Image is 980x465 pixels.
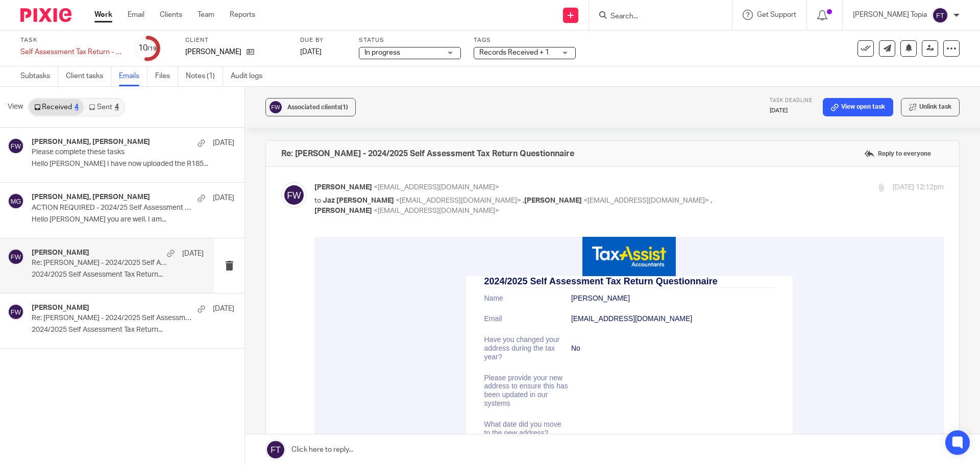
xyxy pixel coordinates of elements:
td: Please let us know the dates you arrived / left the [GEOGRAPHIC_DATA] during the tax year [170,363,257,410]
td: [EMAIL_ADDRESS][DOMAIN_NAME] [257,71,460,92]
span: Records Received + 1 [479,49,549,56]
p: [DATE] [213,138,234,148]
p: [DATE] [770,107,813,115]
a: Client tasks [66,66,111,86]
a: Reports [230,10,255,20]
img: svg%3E [281,182,307,208]
small: /19 [148,46,157,52]
td: Yes - I have been living in the [GEOGRAPHIC_DATA] for the entire tax year [257,316,460,363]
button: Associated clients(1) [265,98,356,116]
p: [DATE] [213,193,234,203]
img: svg%3E [8,138,24,154]
span: [PERSON_NAME] [524,197,582,204]
p: Re: [PERSON_NAME] - 2024/2025 Self Assessment Tax Return Questionnaire [32,259,169,267]
p: Hello [PERSON_NAME] I have now uploaded the R185... [32,160,234,168]
img: svg%3E [8,249,24,265]
h4: Re: [PERSON_NAME] - 2024/2025 Self Assessment Tax Return Questionnaire [281,149,574,159]
span: Jaz [PERSON_NAME] [323,197,394,204]
a: Subtasks [20,66,58,86]
td: [PERSON_NAME] [257,51,460,72]
td: Have you changed your address during the tax year? [170,92,257,130]
td: Were you a [DEMOGRAPHIC_DATA] taxpayer during the tax year? [170,270,257,316]
td: Did you receive income from employment (Payroll - PAYE) during the tax year? [170,410,257,456]
p: Re: [PERSON_NAME] - 2024/2025 Self Assessment Tax Return Questionnaire [32,314,194,323]
input: Search [609,12,701,21]
p: [DATE] 12:12pm [893,182,944,193]
a: Team [198,10,214,20]
h3: 2024/2025 Self Assessment Tax Return Questionnaire [170,39,403,51]
td: Which of the following brackets do you estimate your total personal income (from all taxable inco... [170,206,257,270]
img: svg%3E [268,100,283,115]
td: £12,571 to £50,270 [257,206,460,270]
p: Hello [PERSON_NAME] you are well. I am... [32,215,234,224]
td: Email [170,71,257,92]
span: [PERSON_NAME] [314,207,372,214]
span: <[EMAIL_ADDRESS][DOMAIN_NAME]> [396,197,521,204]
span: to [314,197,321,204]
a: Clients [160,10,182,20]
td: What date did you move to the new address? [170,177,257,207]
span: [PERSON_NAME] [314,184,372,191]
span: [DATE] [300,48,322,56]
a: View open task [823,98,893,116]
p: ACTION REQUIRED - 2024/25 Self Assessment Tax Return Can Now Be Prepared [32,204,194,212]
button: Unlink task [901,98,960,116]
span: View [8,102,23,112]
td: Were you a [DEMOGRAPHIC_DATA] tax resident in the tax year? [170,316,257,363]
h4: [PERSON_NAME], [PERSON_NAME] [32,138,150,146]
label: Task [20,36,122,44]
td: Name [170,51,257,72]
a: Email [128,10,144,20]
label: Status [359,36,461,44]
p: [PERSON_NAME] Topia [853,10,927,20]
a: Audit logs [231,66,270,86]
img: Pixie [20,8,71,22]
span: In progress [364,49,400,56]
p: 2024/2025 Self Assessment Tax Return... [32,271,204,279]
div: 10 [138,42,157,54]
a: Files [155,66,178,86]
span: , [523,197,524,204]
span: Get Support [757,11,796,18]
a: Sent4 [84,99,124,115]
div: Self Assessment Tax Return - [DATE]-[DATE] [20,47,122,57]
div: 4 [75,104,79,111]
h4: [PERSON_NAME] [32,304,89,312]
img: svg%3E [8,193,24,209]
label: Client [185,36,287,44]
p: [DATE] [213,304,234,314]
div: 4 [115,104,119,111]
span: Task deadline [770,98,813,103]
label: Tags [474,36,576,44]
td: Please provide your new address to ensure this has been updated in our systems [170,131,257,177]
span: , [710,197,712,204]
p: Please complete these tasks [32,148,194,157]
td: No [257,270,460,316]
td: No [257,410,460,456]
label: Due by [300,36,346,44]
td: No [257,92,460,130]
p: 2024/2025 Self Assessment Tax Return... [32,326,234,334]
p: [DATE] [182,249,204,259]
a: Work [94,10,112,20]
h4: [PERSON_NAME] [32,249,89,257]
a: Emails [119,66,148,86]
img: svg%3E [932,7,948,23]
span: <[EMAIL_ADDRESS][DOMAIN_NAME]> [583,197,709,204]
div: Self Assessment Tax Return - 2024-2025 [20,47,122,57]
a: Notes (1) [186,66,223,86]
span: Associated clients [287,104,348,110]
p: [PERSON_NAME] [185,47,241,57]
span: (1) [340,104,348,110]
a: Received4 [29,99,84,115]
span: <[EMAIL_ADDRESS][DOMAIN_NAME]> [374,184,499,191]
h4: [PERSON_NAME], [PERSON_NAME] [32,193,150,202]
label: Reply to everyone [862,146,934,161]
span: <[EMAIL_ADDRESS][DOMAIN_NAME]> [374,207,499,214]
img: svg%3E [8,304,24,320]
